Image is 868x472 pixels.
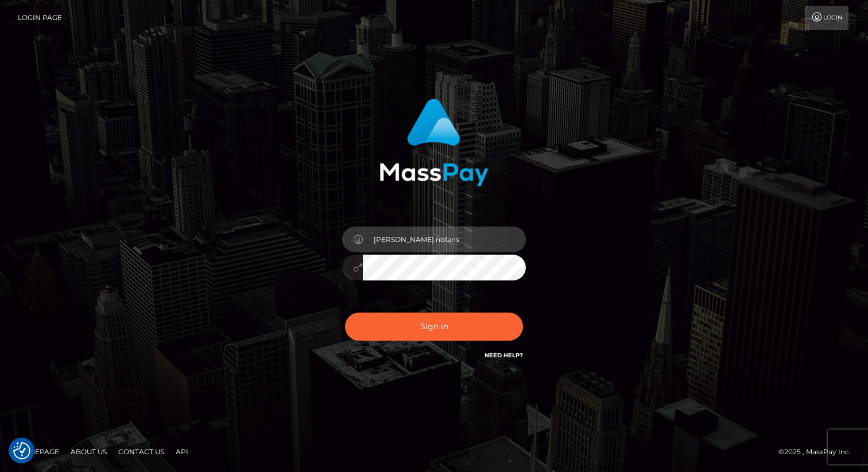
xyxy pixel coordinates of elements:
button: Sign in [345,313,523,341]
a: Homepage [13,443,64,461]
input: Username... [363,227,526,252]
img: MassPay Login [379,99,489,186]
a: Need Help? [485,352,523,359]
a: About Us [66,443,111,461]
a: Login Page [18,6,62,30]
a: Login [805,6,848,30]
a: API [171,443,193,461]
img: Revisit consent button [13,442,30,459]
button: Consent Preferences [13,442,30,459]
a: Contact Us [114,443,169,461]
div: © 2025 , MassPay Inc. [778,446,859,458]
